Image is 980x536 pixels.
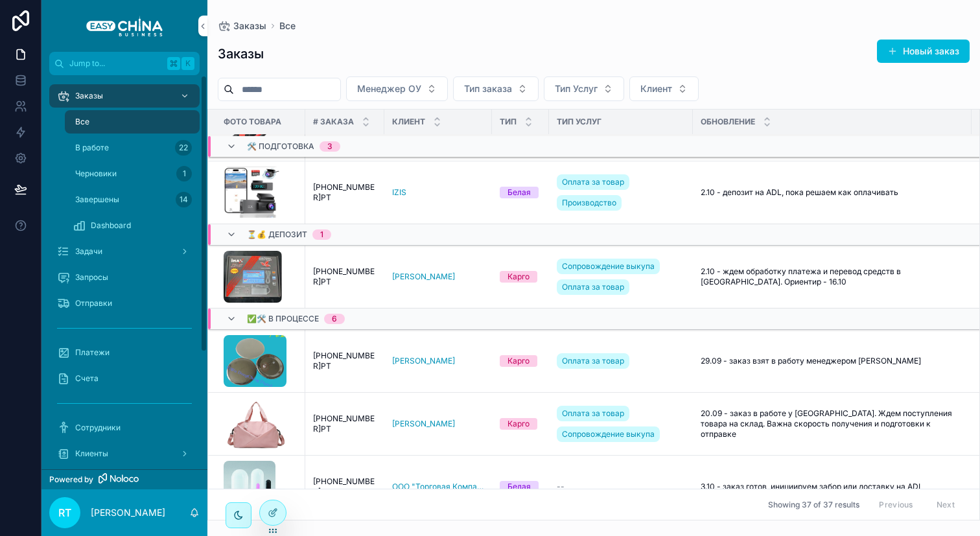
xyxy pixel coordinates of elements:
a: imax.jpg [224,251,297,303]
span: Заказы [233,19,266,32]
span: Менеджер ОУ [357,82,421,95]
a: IZIS [392,187,484,198]
span: Showing 37 of 37 results [768,500,859,510]
a: Производство [557,195,622,211]
a: Dashboard [65,214,200,237]
a: [PHONE_NUMBER]РТ [313,182,377,203]
span: # Заказа [313,117,354,127]
a: Карго [500,355,541,367]
a: 20.09 - заказ в работе у [GEOGRAPHIC_DATA]. Ждем поступления товара на склад. Важна скорость полу... [701,408,964,439]
span: Клиент [392,117,425,127]
span: Dashboard [91,220,131,231]
span: [PHONE_NUMBER]РТ [313,266,377,287]
div: 22 [175,140,192,156]
div: Карго [507,271,530,283]
div: Белая [507,481,531,493]
a: Сопровождение выкупа [557,426,660,442]
span: Клиент [640,82,672,95]
a: Задачи [49,240,200,263]
span: Запросы [75,272,108,283]
span: ✅🛠️ В процессе [247,314,319,324]
a: [PHONE_NUMBER]РТ [313,476,377,497]
a: Белая [500,481,541,493]
p: [PERSON_NAME] [91,506,165,519]
a: изображение_viber_2025-03-12_16-30-12-060.png [224,335,297,387]
a: Сопровождение выкупа [557,259,660,274]
a: ООО "Торговая Компания ВПК" [392,482,484,492]
a: Все [65,110,200,134]
a: Monosnap-IZIS---регистраторы-от-18.10.2024---Google-Таблицы-2024-12-23-17-57-26.png [224,167,297,218]
span: Обновление [701,117,755,127]
a: [PERSON_NAME] [392,356,455,366]
span: Сотрудники [75,423,121,433]
a: Заказы [49,84,200,108]
span: 3.10 - заказ готов, инициируем забор или доставку на ADL [701,482,923,492]
span: Черновики [75,169,117,179]
a: [PERSON_NAME] [392,419,484,429]
span: Задачи [75,246,102,257]
a: 3.10 - заказ готов, инициируем забор или доставку на ADL [701,482,964,492]
a: Оплата за товар [557,279,629,295]
a: [PERSON_NAME] [392,419,455,429]
a: Клиенты [49,442,200,465]
a: Оплата за товар [557,174,629,190]
span: Powered by [49,474,93,485]
div: Карго [507,355,530,367]
span: Заказы [75,91,103,101]
a: Платежи [49,341,200,364]
button: Select Button [346,76,448,101]
img: 23.png [224,398,286,450]
div: Карго [507,418,530,430]
span: Платежи [75,347,110,358]
a: IZIS [392,187,406,198]
span: Сопровождение выкупа [562,429,655,439]
span: Все [75,117,89,127]
span: 29.09 - заказ взят в работу менеджером [PERSON_NAME] [701,356,921,366]
span: Счета [75,373,99,384]
img: imax.jpg [224,251,282,303]
a: Powered by [41,469,207,489]
a: Оплата за товарПроизводство [557,172,685,213]
button: Новый заказ [877,40,970,63]
a: Карго [500,418,541,430]
img: App logo [86,16,163,36]
a: Сопровождение выкупаОплата за товар [557,256,685,297]
span: RT [58,505,71,520]
a: 2.10 - ждем обработку платежа и перевод средств в [GEOGRAPHIC_DATA]. Ориентир - 16.10 [701,266,964,287]
button: Select Button [629,76,699,101]
a: Заказы [218,19,266,32]
div: Белая [507,187,531,198]
a: -- [557,482,685,492]
img: Monosnap-IZIS---регистраторы-от-18.10.2024---Google-Таблицы-2024-12-23-17-57-26.png [224,167,279,218]
span: Клиенты [75,449,108,459]
a: Счета [49,367,200,390]
span: Производство [562,198,616,208]
span: Jump to... [69,58,162,69]
a: 29.09 - заказ взят в работу менеджером [PERSON_NAME] [701,356,964,366]
a: [PERSON_NAME] [392,356,484,366]
a: В работе22 [65,136,200,159]
span: Оплата за товар [562,177,624,187]
div: 1 [320,229,323,240]
span: Сопровождение выкупа [562,261,655,272]
a: [PHONE_NUMBER]РТ [313,414,377,434]
span: Тип Услуг [555,82,598,95]
img: silicone-caps-500_425.jpg [224,461,275,513]
span: -- [557,482,565,492]
span: В работе [75,143,109,153]
span: [PERSON_NAME] [392,272,455,282]
button: Select Button [453,76,539,101]
a: Все [279,19,296,32]
button: Jump to...K [49,52,200,75]
span: Оплата за товар [562,282,624,292]
span: Завершены [75,194,119,205]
